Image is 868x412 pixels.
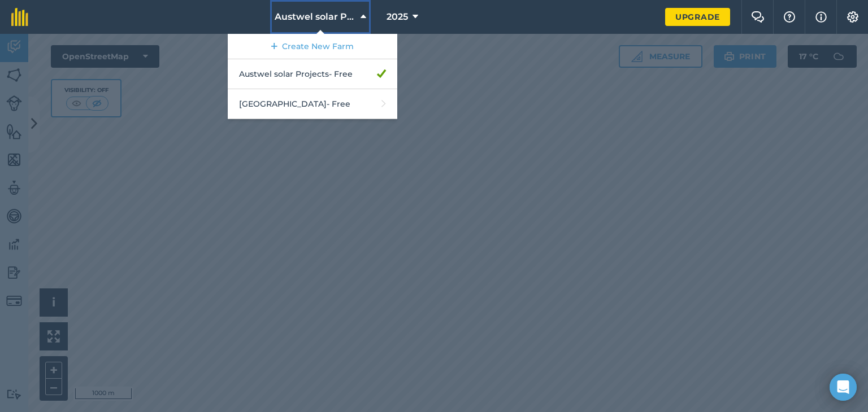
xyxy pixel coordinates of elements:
[665,8,730,26] a: Upgrade
[783,11,796,23] img: A question mark icon
[228,89,397,119] a: [GEOGRAPHIC_DATA]- Free
[11,8,28,26] img: fieldmargin Logo
[815,10,827,24] img: svg+xml;base64,PHN2ZyB4bWxucz0iaHR0cDovL3d3dy53My5vcmcvMjAwMC9zdmciIHdpZHRoPSIxNyIgaGVpZ2h0PSIxNy...
[228,59,397,89] a: Austwel solar Projects- Free
[830,374,857,401] div: Open Intercom Messenger
[846,11,860,23] img: A cog icon
[751,11,765,23] img: Two speech bubbles overlapping with the left bubble in the forefront
[275,10,356,24] span: Austwel solar Projects
[228,34,397,59] a: Create New Farm
[387,10,408,24] span: 2025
